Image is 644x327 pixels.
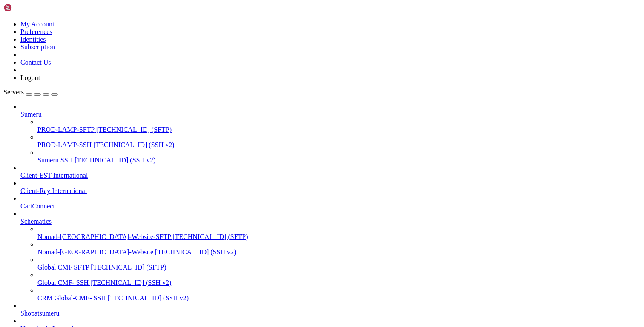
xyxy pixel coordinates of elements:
[20,179,641,195] li: Client-Ray International
[3,3,52,12] img: Shellngn
[20,187,87,194] span: Client-Ray International
[20,202,55,210] span: CartConnect
[37,225,641,241] li: Nomad-[GEOGRAPHIC_DATA]-Website-SFTP [TECHNICAL_ID] (SFTP)
[37,294,641,302] a: CRM Global-CMF- SSH [TECHNICAL_ID] (SSH v2)
[91,264,166,271] span: [TECHNICAL_ID] (SFTP)
[20,59,51,66] a: Contact Us
[37,118,641,134] li: PROD-LAMP-SFTP [TECHNICAL_ID] (SFTP)
[3,88,24,96] span: Servers
[96,126,172,133] span: [TECHNICAL_ID] (SFTP)
[37,279,641,287] a: Global CMF- SSH [TECHNICAL_ID] (SSH v2)
[37,134,641,149] li: PROD-LAMP-SSH [TECHNICAL_ID] (SSH v2)
[37,264,89,271] span: Global CMF SFTP
[37,287,641,302] li: CRM Global-CMF- SSH [TECHNICAL_ID] (SSH v2)
[20,187,641,195] a: Client-Ray International
[20,74,40,81] a: Logout
[37,156,73,164] span: Sumeru SSH
[37,248,641,256] a: Nomad-[GEOGRAPHIC_DATA]-Website [TECHNICAL_ID] (SSH v2)
[20,43,55,51] a: Subscription
[75,156,155,164] span: [TECHNICAL_ID] (SSH v2)
[20,103,641,164] li: Sumeru
[20,218,52,225] span: Schematics
[20,172,88,179] span: Client-EST International
[37,241,641,256] li: Nomad-[GEOGRAPHIC_DATA]-Website [TECHNICAL_ID] (SSH v2)
[37,264,641,271] a: Global CMF SFTP [TECHNICAL_ID] (SFTP)
[172,233,248,240] span: [TECHNICAL_ID] (SFTP)
[37,141,641,149] a: PROD-LAMP-SSH [TECHNICAL_ID] (SSH v2)
[20,195,641,210] li: CartConnect
[20,310,60,317] span: Shopatsumeru
[20,20,55,28] a: My Account
[20,310,641,317] a: Shopatsumeru
[37,126,95,133] span: PROD-LAMP-SFTP
[93,141,174,148] span: [TECHNICAL_ID] (SSH v2)
[37,294,106,301] span: CRM Global-CMF- SSH
[108,294,189,301] span: [TECHNICAL_ID] (SSH v2)
[37,149,641,164] li: Sumeru SSH [TECHNICAL_ID] (SSH v2)
[37,256,641,271] li: Global CMF SFTP [TECHNICAL_ID] (SFTP)
[20,302,641,317] li: Shopatsumeru
[37,279,89,286] span: Global CMF- SSH
[20,36,46,43] a: Identities
[20,111,42,118] span: Sumeru
[37,233,171,240] span: Nomad-[GEOGRAPHIC_DATA]-Website-SFTP
[20,172,641,179] a: Client-EST International
[20,218,641,225] a: Schematics
[37,271,641,287] li: Global CMF- SSH [TECHNICAL_ID] (SSH v2)
[37,141,92,148] span: PROD-LAMP-SSH
[3,88,58,96] a: Servers
[20,164,641,179] li: Client-EST International
[37,156,641,164] a: Sumeru SSH [TECHNICAL_ID] (SSH v2)
[155,248,236,256] span: [TECHNICAL_ID] (SSH v2)
[37,126,641,134] a: PROD-LAMP-SFTP [TECHNICAL_ID] (SFTP)
[90,279,171,286] span: [TECHNICAL_ID] (SSH v2)
[20,210,641,302] li: Schematics
[37,248,153,256] span: Nomad-[GEOGRAPHIC_DATA]-Website
[20,28,52,35] a: Preferences
[37,233,641,241] a: Nomad-[GEOGRAPHIC_DATA]-Website-SFTP [TECHNICAL_ID] (SFTP)
[20,111,641,118] a: Sumeru
[20,202,641,210] a: CartConnect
